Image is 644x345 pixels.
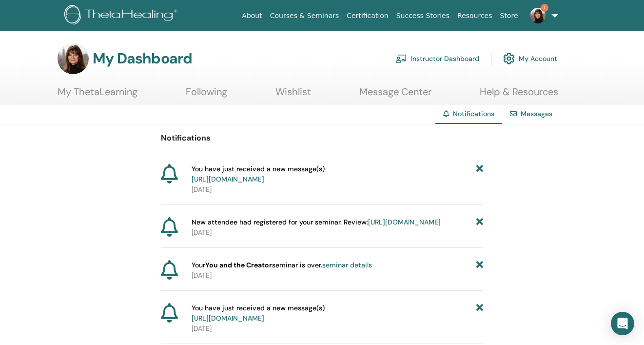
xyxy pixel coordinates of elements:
span: You have just received a new message(s) [192,164,325,184]
img: default.jpg [530,8,546,23]
span: Notifications [453,109,494,118]
a: My Account [503,48,557,69]
a: Success Stories [392,7,453,25]
p: [DATE] [192,270,483,281]
a: Courses & Seminars [266,7,343,25]
p: [DATE] [192,227,483,238]
img: default.jpg [58,43,89,74]
a: Help & Resources [480,86,558,105]
a: Certification [343,7,392,25]
img: chalkboard-teacher.svg [395,54,407,63]
a: [URL][DOMAIN_NAME] [192,175,264,183]
p: [DATE] [192,324,483,334]
a: [URL][DOMAIN_NAME] [192,314,264,323]
img: cog.svg [503,50,515,67]
a: Following [186,86,227,105]
a: Wishlist [275,86,311,105]
a: Message Center [359,86,431,105]
a: Resources [453,7,496,25]
a: seminar details [322,261,372,269]
p: [DATE] [192,184,483,195]
a: About [238,7,266,25]
p: Notifications [161,132,483,144]
a: Store [496,7,522,25]
h3: My Dashboard [93,50,192,67]
a: My ThetaLearning [58,86,137,105]
span: Your seminar is over. [192,260,372,270]
div: Open Intercom Messenger [611,312,634,335]
a: Instructor Dashboard [395,48,479,69]
span: You have just received a new message(s) [192,303,325,324]
a: [URL][DOMAIN_NAME] [368,218,441,226]
img: logo.png [64,5,181,27]
span: New attendee had registered for your seminar. Review: [192,217,441,227]
a: Messages [521,109,552,118]
strong: You and the Creator [205,261,272,269]
span: 1 [541,4,548,12]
